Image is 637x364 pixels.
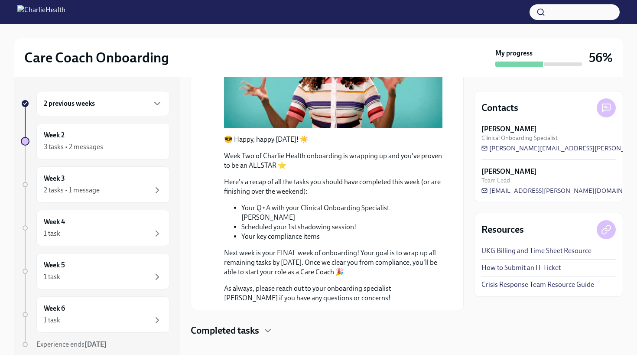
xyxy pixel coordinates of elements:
[44,174,65,183] h6: Week 3
[17,5,65,19] img: CharlieHealth
[481,223,524,236] h4: Resources
[481,246,591,256] a: UKG Billing and Time Sheet Resource
[21,253,170,289] a: Week 51 task
[44,272,60,282] div: 1 task
[21,296,170,333] a: Week 61 task
[24,49,169,66] h2: Care Coach Onboarding
[224,151,442,170] p: Week Two of Charlie Health onboarding is wrapping up and you've proven to be an ALLSTAR ⭐
[44,217,65,227] h6: Week 4
[481,124,537,134] strong: [PERSON_NAME]
[44,142,103,152] div: 3 tasks • 2 messages
[481,101,518,114] h4: Contacts
[21,123,170,159] a: Week 23 tasks • 2 messages
[241,203,442,222] li: Your Q+A with your Clinical Onboarding Specialist [PERSON_NAME]
[481,176,510,185] span: Team Lead
[44,229,60,238] div: 1 task
[21,166,170,203] a: Week 32 tasks • 1 message
[224,135,442,144] p: 😎 Happy, happy [DATE]! ☀️
[481,263,561,273] a: How to Submit an IT Ticket
[224,284,442,303] p: As always, please reach out to your onboarding specialist [PERSON_NAME] if you have any questions...
[589,50,613,65] h3: 56%
[481,167,537,176] strong: [PERSON_NAME]
[191,324,259,337] h4: Completed tasks
[36,91,170,116] div: 2 previous weeks
[84,340,107,348] strong: [DATE]
[44,315,60,325] div: 1 task
[44,304,65,313] h6: Week 6
[44,185,100,195] div: 2 tasks • 1 message
[495,49,533,58] strong: My progress
[44,99,95,108] h6: 2 previous weeks
[191,324,464,337] div: Completed tasks
[44,130,65,140] h6: Week 2
[224,248,442,277] p: Next week is your FINAL week of onboarding! Your goal is to wrap up all remaining tasks by [DATE]...
[21,210,170,246] a: Week 41 task
[36,340,107,348] span: Experience ends
[44,260,65,270] h6: Week 5
[224,177,442,196] p: Here's a recap of all the tasks you should have completed this week (or are finishing over the we...
[481,280,594,289] a: Crisis Response Team Resource Guide
[241,222,442,232] li: Scheduled your 1st shadowing session!
[481,134,558,142] span: Clinical Onboarding Specialist
[241,232,442,241] li: Your key compliance items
